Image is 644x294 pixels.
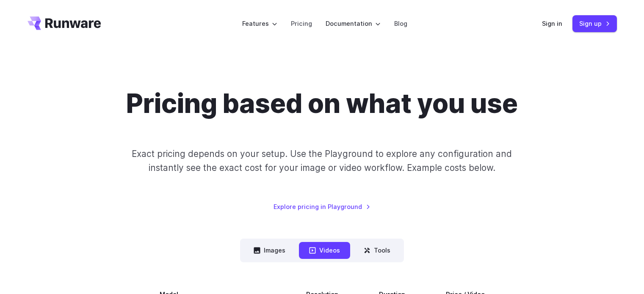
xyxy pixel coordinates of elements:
a: Sign up [572,15,617,32]
button: Tools [354,242,401,258]
button: Videos [299,242,350,258]
a: Sign in [542,19,562,28]
p: Exact pricing depends on your setup. Use the Playground to explore any configuration and instantl... [116,147,528,175]
h1: Pricing based on what you use [126,88,518,120]
label: Documentation [326,19,381,28]
label: Features [242,19,277,28]
a: Explore pricing in Playground [274,202,370,212]
a: Blog [394,19,407,28]
button: Images [243,242,296,258]
a: Pricing [291,19,312,28]
a: Go to / [28,16,101,30]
